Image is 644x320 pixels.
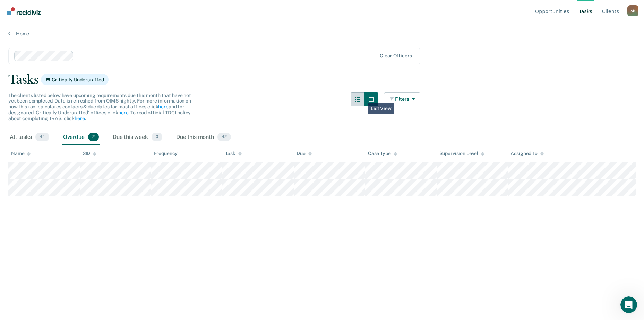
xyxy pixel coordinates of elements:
div: Due this month42 [175,130,232,145]
div: A B [627,5,638,16]
div: Assigned To [510,151,543,157]
span: 44 [35,133,49,142]
div: SID [83,151,97,157]
div: Due [297,151,312,157]
span: Critically Understaffed [41,74,109,85]
button: Profile dropdown button [627,5,638,16]
iframe: Intercom live chat [620,296,637,313]
div: Overdue2 [62,130,100,145]
div: Due this week0 [111,130,164,145]
button: Filters [384,92,421,106]
div: Name [11,151,31,157]
div: Tasks [8,73,636,87]
span: 2 [88,133,99,142]
span: 42 [217,133,231,142]
a: here [75,116,85,121]
span: The clients listed below have upcoming requirements due this month that have not yet been complet... [8,92,191,121]
a: here [118,110,128,115]
div: Task [225,151,241,157]
div: All tasks44 [8,130,51,145]
a: here [158,104,168,109]
div: Case Type [368,151,397,157]
div: Frequency [154,151,178,157]
div: Clear officers [380,53,412,59]
span: 0 [152,133,162,142]
img: Recidiviz [7,7,41,15]
a: Home [8,30,636,37]
div: Supervision Level [439,151,485,157]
